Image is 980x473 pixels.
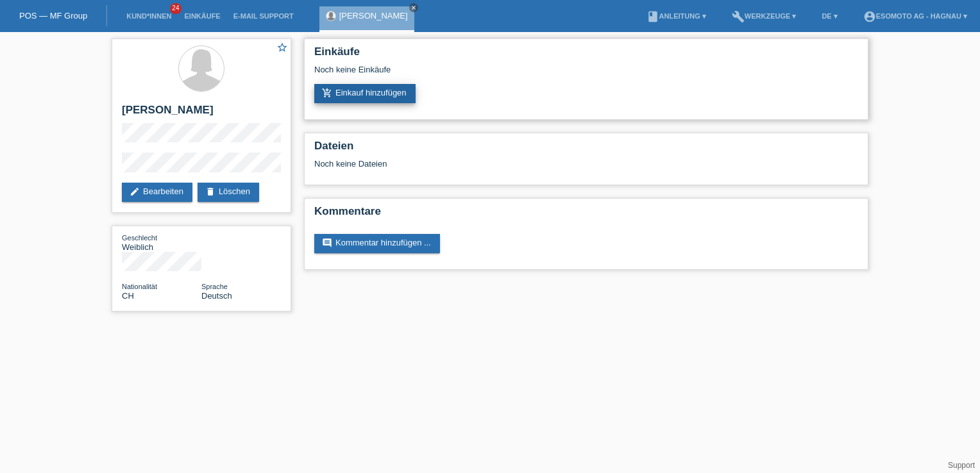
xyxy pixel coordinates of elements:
[314,46,858,65] h2: Einkäufe
[314,159,706,169] div: Noch keine Dateien
[122,283,157,290] span: Nationalität
[322,88,332,98] i: add_shopping_cart
[314,234,440,253] a: commentKommentar hinzufügen ...
[178,12,226,20] a: Einkäufe
[19,11,87,21] a: POS — MF Group
[122,104,281,123] h2: [PERSON_NAME]
[863,10,876,23] i: account_circle
[314,84,416,103] a: add_shopping_cartEinkauf hinzufügen
[227,12,300,20] a: E-Mail Support
[122,233,201,252] div: Weiblich
[201,283,228,290] span: Sprache
[640,12,713,20] a: bookAnleitung ▾
[201,291,232,301] span: Deutsch
[646,10,659,23] i: book
[122,183,192,202] a: editBearbeiten
[314,205,858,224] h2: Kommentare
[725,12,803,20] a: buildWerkzeuge ▾
[948,461,975,470] a: Support
[732,10,745,23] i: build
[815,12,843,20] a: DE ▾
[120,12,178,20] a: Kund*innen
[322,238,332,248] i: comment
[130,187,140,197] i: edit
[410,4,417,11] i: close
[314,140,858,159] h2: Dateien
[205,187,215,197] i: delete
[122,291,134,301] span: Schweiz
[857,12,974,20] a: account_circleEsomoto AG - Hagnau ▾
[276,42,288,53] i: star_border
[409,3,418,12] a: close
[170,3,182,14] span: 24
[198,183,259,202] a: deleteLöschen
[122,234,157,242] span: Geschlecht
[314,65,858,84] div: Noch keine Einkäufe
[276,42,288,55] a: star_border
[339,11,408,21] a: [PERSON_NAME]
